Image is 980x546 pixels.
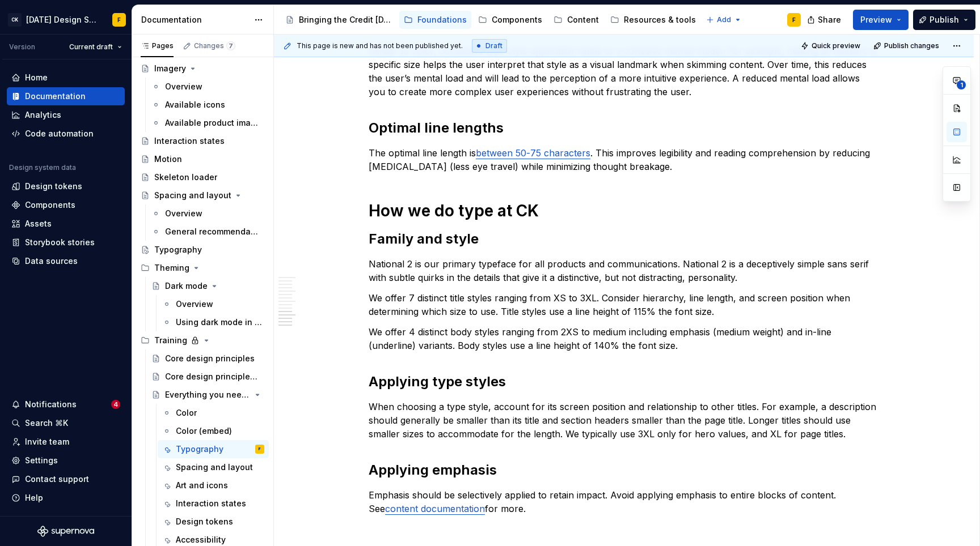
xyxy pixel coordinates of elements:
a: Color (embed) [158,422,269,440]
div: Art and icons [176,480,228,491]
a: between 50-75 characters [476,147,590,159]
a: Interaction states [158,494,269,513]
a: content documentation [385,503,485,514]
h2: Applying type styles [369,373,879,391]
h2: Optimal line lengths [369,119,879,137]
a: Documentation [7,87,125,105]
a: Core design principles [147,349,269,368]
button: Search ⌘K [7,414,125,432]
div: Documentation [25,91,86,102]
svg: Supernova Logo [37,526,94,537]
div: Spacing and layout [176,462,253,473]
a: Storybook stories [7,233,125,251]
a: Foundations [399,11,471,29]
button: Share [801,10,848,30]
a: Art and icons [158,476,269,494]
span: Publish changes [884,41,939,50]
a: Interaction states [136,132,269,150]
a: Dark mode [147,277,269,295]
a: General recommendations [147,223,269,241]
a: Using dark mode in Figma [158,313,269,331]
div: Version [9,42,35,52]
a: Overview [147,204,269,223]
a: Everything you need to know [147,386,269,404]
div: Spacing and layout [154,190,231,201]
a: Available product imagery [147,114,269,132]
a: Settings [7,451,125,470]
p: We offer 7 distinct title styles ranging from XS to 3XL. Consider hierarchy, line length, and scr... [369,291,879,318]
div: Typography [176,443,223,455]
div: Interaction states [154,135,225,147]
div: Core design principles [165,353,255,364]
div: Core design principles (embed) [165,371,259,382]
a: Skeleton loader [136,168,269,186]
div: Design tokens [25,181,82,192]
span: This page is new and has not been published yet. [297,41,463,50]
div: Data sources [25,255,78,267]
p: Similar to color, consistent type style application leads to a cohesive mental model. For example... [369,44,879,99]
button: Quick preview [797,38,865,54]
a: Spacing and layout [158,458,269,476]
a: TypographyF [158,440,269,458]
a: Home [7,69,125,87]
div: Accessibility [176,534,226,545]
div: Overview [165,81,202,92]
a: Design tokens [158,513,269,531]
div: Assets [25,218,52,229]
div: Dark mode [165,280,208,292]
div: Settings [25,455,58,466]
a: Design tokens [7,177,125,195]
div: Bringing the Credit [DATE] brand to life across products [299,14,392,25]
a: Assets [7,215,125,233]
button: Publish [913,10,975,30]
div: General recommendations [165,226,259,237]
a: Core design principles (embed) [147,368,269,386]
div: Theming [136,259,269,277]
span: Quick preview [812,41,860,50]
div: Documentation [141,14,248,25]
div: Training [136,331,269,349]
div: Overview [176,298,213,310]
div: Interaction states [176,498,246,509]
a: Code automation [7,125,125,143]
button: Add [703,12,745,28]
button: Notifications4 [7,395,125,413]
div: Code automation [25,128,94,139]
a: Typography [136,241,269,259]
div: Pages [141,41,174,50]
div: Home [25,72,48,83]
div: [DATE] Design System [26,14,99,25]
a: Motion [136,150,269,168]
div: Skeleton loader [154,172,217,183]
p: The optimal line length is . This improves legibility and reading comprehension by reducing [MEDI... [369,146,879,173]
button: Current draft [64,39,127,55]
div: Design system data [9,163,76,172]
div: F [117,15,121,24]
span: 4 [111,400,120,409]
div: Imagery [154,63,186,74]
div: Everything you need to know [165,389,251,400]
a: Overview [158,295,269,313]
a: Analytics [7,106,125,124]
div: Page tree [281,8,700,31]
div: Search ⌘K [25,417,68,429]
p: Emphasis should be selectively applied to retain impact. Avoid applying emphasis to entire blocks... [369,488,879,515]
a: Components [474,11,547,29]
div: Content [567,14,599,25]
button: CK[DATE] Design SystemF [2,7,129,32]
div: Analytics [25,109,61,121]
div: Design tokens [176,516,233,527]
div: F [259,443,261,455]
a: Content [549,11,603,29]
div: Components [492,14,542,25]
a: Components [7,196,125,214]
a: Color [158,404,269,422]
div: Help [25,492,43,504]
div: Overview [165,208,202,219]
div: Foundations [417,14,467,25]
div: Motion [154,153,182,165]
a: Data sources [7,252,125,270]
a: Bringing the Credit [DATE] brand to life across products [281,11,397,29]
span: 7 [226,41,235,50]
